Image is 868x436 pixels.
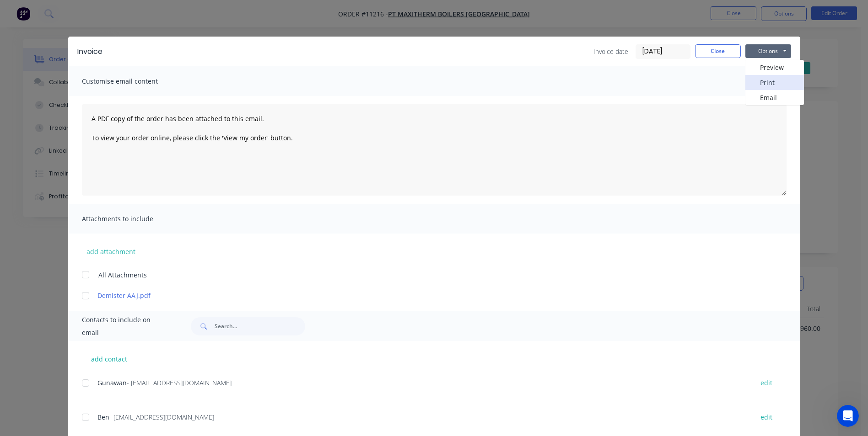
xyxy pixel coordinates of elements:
[755,377,778,389] button: edit
[109,413,214,421] span: - [EMAIL_ADDRESS][DOMAIN_NAME]
[127,378,232,387] span: - [EMAIL_ADDRESS][DOMAIN_NAME]
[77,46,102,57] div: Invoice
[215,317,305,335] input: Search...
[837,405,859,427] iframe: Intercom live chat
[82,75,183,88] span: Customise email content
[82,104,787,196] textarea: A PDF copy of the order has been attached to this email. To view your order online, please click ...
[745,60,804,75] button: Preview
[745,75,804,90] button: Print
[82,245,140,258] button: add attachment
[82,314,168,339] span: Contacts to include on email
[755,411,778,423] button: edit
[97,413,109,421] span: Ben
[97,291,744,300] a: Demister AAJ.pdf
[745,44,791,58] button: Options
[82,213,183,225] span: Attachments to include
[97,378,127,387] span: Gunawan
[593,47,628,56] span: Invoice date
[745,90,804,105] button: Email
[82,352,137,366] button: add contact
[98,270,147,280] span: All Attachments
[695,44,741,58] button: Close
